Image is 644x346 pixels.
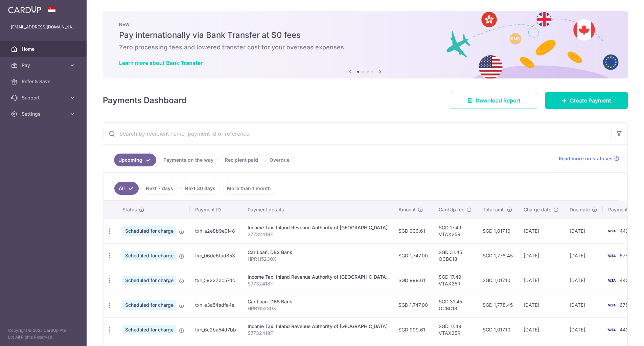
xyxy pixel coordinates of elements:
[564,293,603,317] td: [DATE]
[564,243,603,268] td: [DATE]
[518,218,564,243] td: [DATE]
[433,268,477,293] td: SGD 17.49 VTAX25R
[122,251,176,260] span: Scheduled for charge
[570,206,590,213] span: Due date
[122,300,176,310] span: Scheduled for charge
[22,111,66,117] span: Settings
[159,154,218,166] a: Payments on the way
[393,293,433,317] td: SGD 1,747.00
[545,92,628,109] a: Create Payment
[119,60,203,66] a: Learn more about Bank Transfer
[248,231,388,238] p: S7732418F
[122,226,176,236] span: Scheduled for charge
[620,302,631,308] span: 6759
[122,206,137,213] span: Status
[11,24,76,30] p: [EMAIL_ADDRESS][DOMAIN_NAME]
[620,228,632,234] span: 4422
[141,182,178,195] a: Next 7 days
[605,227,618,235] img: Bank Card
[248,224,388,231] div: Income Tax. Inland Revenue Authority of [GEOGRAPHIC_DATA]
[22,94,66,101] span: Support
[22,78,66,85] span: Refer & Save
[8,5,41,14] img: CardUp
[477,317,518,342] td: SGD 1,017.10
[518,243,564,268] td: [DATE]
[114,182,139,195] a: All
[518,268,564,293] td: [DATE]
[119,22,612,27] p: NEW
[22,46,66,52] span: Home
[564,317,603,342] td: [DATE]
[122,276,176,285] span: Scheduled for charge
[564,218,603,243] td: [DATE]
[559,155,619,162] a: Read more on statuses
[477,268,518,293] td: SGD 1,017.10
[248,274,388,280] div: Income Tax. Inland Revenue Authority of [GEOGRAPHIC_DATA]
[605,301,618,309] img: Bank Card
[190,268,242,293] td: txn_592272c57dc
[451,92,537,109] a: Download Report
[393,268,433,293] td: SGD 999.61
[433,243,477,268] td: SGD 31.45 OCBC18
[190,293,242,317] td: txn_e3a54edfa4e
[477,218,518,243] td: SGD 1,017.10
[248,298,388,305] div: Car Loan. DBS Bank
[570,96,611,105] span: Create Payment
[439,206,464,213] span: CardUp fee
[393,317,433,342] td: SGD 999.61
[248,323,388,330] div: Income Tax. Inland Revenue Authority of [GEOGRAPHIC_DATA]
[477,293,518,317] td: SGD 1,778.45
[103,94,187,107] h4: Payments Dashboard
[190,218,242,243] td: txn_a2e8b9e9f48
[190,243,242,268] td: txn_06dc6fad853
[605,326,618,334] img: Bank Card
[620,277,632,283] span: 4422
[248,305,388,312] p: HPR115230X
[483,206,505,213] span: Total amt.
[433,218,477,243] td: SGD 17.49 VTAX25R
[559,155,613,162] span: Read more on statuses
[605,252,618,260] img: Bank Card
[518,293,564,317] td: [DATE]
[221,154,262,166] a: Recipient paid
[223,182,275,195] a: More than 1 month
[248,249,388,256] div: Car Loan. DBS Bank
[190,317,242,342] td: txn_6c2ba54d7bb
[393,243,433,268] td: SGD 1,747.00
[476,96,521,105] span: Download Report
[22,62,66,69] span: Pay
[477,243,518,268] td: SGD 1,778.45
[242,201,393,218] th: Payment details
[620,253,631,258] span: 6759
[265,154,294,166] a: Overdue
[180,182,220,195] a: Next 30 days
[248,330,388,337] p: S7732418F
[190,201,242,218] th: Payment ID
[119,30,612,41] h5: Pay internationally via Bank Transfer at $0 fees
[398,206,416,213] span: Amount
[564,268,603,293] td: [DATE]
[433,293,477,317] td: SGD 31.45 OCBC18
[119,43,612,51] h6: Zero processing fees and lowered transfer cost for your overseas expenses
[114,154,156,166] a: Upcoming
[605,276,618,284] img: Bank Card
[620,327,632,332] span: 4422
[248,256,388,262] p: HPR115230X
[524,206,551,213] span: Charge date
[122,325,176,335] span: Scheduled for charge
[433,317,477,342] td: SGD 17.49 VTAX25R
[103,11,628,78] img: Bank transfer banner
[103,123,611,144] input: Search by recipient name, payment id or reference
[393,218,433,243] td: SGD 999.61
[248,280,388,287] p: S7732418F
[518,317,564,342] td: [DATE]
